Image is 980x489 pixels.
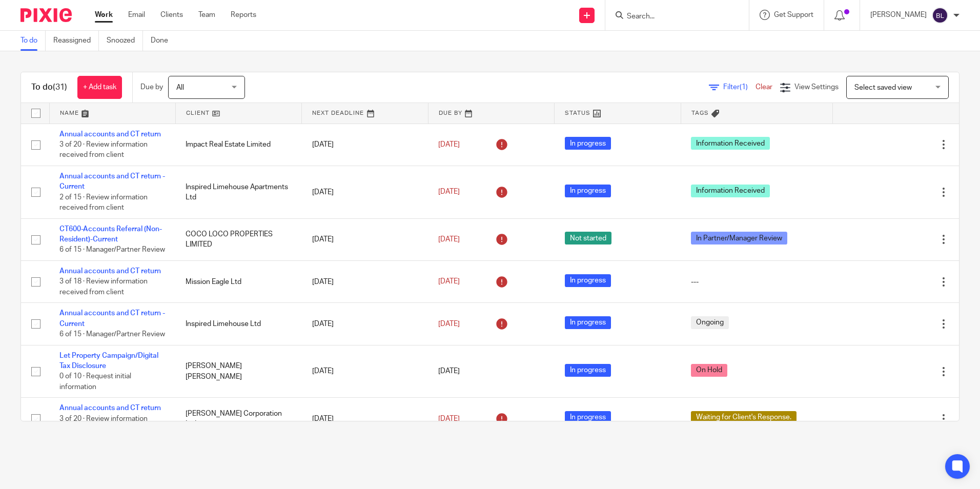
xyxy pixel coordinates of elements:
span: In progress [565,137,611,150]
a: Reports [231,10,256,20]
span: All [176,84,184,91]
span: 0 of 10 · Request initial information [59,373,131,391]
span: 6 of 15 · Manager/Partner Review [59,331,165,338]
a: To do [21,31,46,51]
span: [DATE] [438,236,460,243]
div: --- [691,277,822,287]
span: In progress [565,411,611,424]
td: Inspired Limehouse Apartments Ltd [175,166,301,218]
td: [DATE] [302,218,428,260]
span: (1) [740,84,748,91]
span: [DATE] [438,415,460,422]
span: In progress [565,274,611,287]
span: On Hold [691,364,727,377]
span: 3 of 20 · Review information received from client [59,141,148,159]
a: Annual accounts and CT return - Current [59,173,165,190]
td: [PERSON_NAME] Corporation Ltd [175,398,301,440]
td: Mission Eagle Ltd [175,260,301,302]
td: Impact Real Estate Limited [175,124,301,166]
span: [DATE] [438,368,460,375]
span: 2 of 15 · Review information received from client [59,194,148,212]
a: Work [95,10,113,20]
a: Snoozed [107,31,143,51]
a: Annual accounts and CT return [59,404,161,412]
span: [DATE] [438,141,460,148]
p: [PERSON_NAME] [870,10,927,20]
span: Information Received [691,137,770,150]
span: Information Received [691,185,770,197]
a: + Add task [77,76,122,99]
img: svg%3E [932,7,948,24]
span: [DATE] [438,189,460,196]
span: 6 of 15 · Manager/Partner Review [59,247,165,254]
input: Search [626,12,718,22]
img: Pixie [21,8,72,22]
a: Reassigned [53,31,99,51]
span: 3 of 20 · Review information received from client [59,415,148,433]
a: Clear [756,84,772,91]
span: In progress [565,364,611,377]
td: [DATE] [302,166,428,218]
span: Select saved view [854,84,912,91]
span: Get Support [774,11,813,18]
p: Due by [140,82,163,92]
a: Annual accounts and CT return [59,131,161,138]
a: Annual accounts and CT return [59,268,161,275]
h1: To do [31,82,67,93]
td: [DATE] [302,303,428,345]
td: [DATE] [302,260,428,302]
td: [DATE] [302,345,428,398]
span: Ongoing [691,316,729,329]
a: Let Property Campaign/Digital Tax Disclosure [59,352,158,370]
span: In progress [565,316,611,329]
a: Email [128,10,145,20]
a: CT600-Accounts Referral (Non-Resident)-Current [59,226,162,243]
span: In Partner/Manager Review [691,232,787,244]
td: [PERSON_NAME] [PERSON_NAME] [175,345,301,398]
a: Clients [160,10,183,20]
span: [DATE] [438,320,460,328]
a: Done [151,31,176,51]
td: Inspired Limehouse Ltd [175,303,301,345]
span: Not started [565,232,611,244]
a: Team [198,10,215,20]
span: [DATE] [438,278,460,286]
span: Waiting for Client's Response. [691,411,797,424]
td: COCO LOCO PROPERTIES LIMITED [175,218,301,260]
span: (31) [53,83,67,91]
span: In progress [565,185,611,197]
a: Annual accounts and CT return - Current [59,310,165,327]
td: [DATE] [302,124,428,166]
td: [DATE] [302,398,428,440]
span: Filter [723,84,756,91]
span: Tags [691,110,709,116]
span: 3 of 18 · Review information received from client [59,278,148,296]
span: View Settings [794,84,839,91]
